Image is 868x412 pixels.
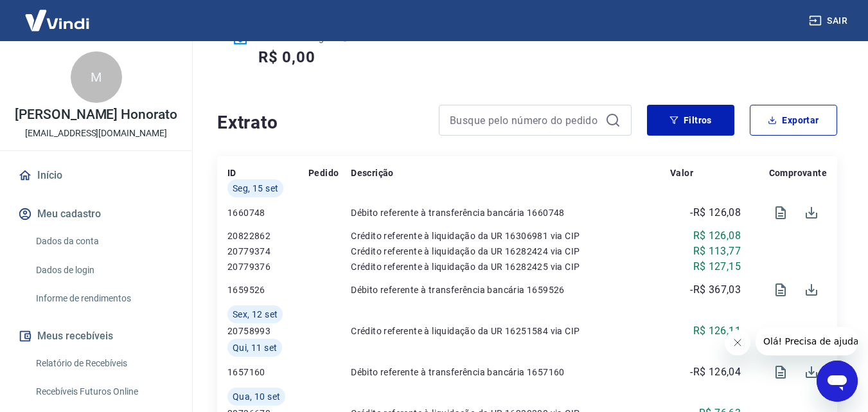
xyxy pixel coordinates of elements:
[31,379,177,405] a: Recebíveis Futuros Online
[15,161,177,190] a: Início
[233,182,278,195] span: Seg, 15 set
[227,366,308,379] p: 1657160
[15,200,177,228] button: Meu cadastro
[765,357,796,388] span: Visualizar
[817,361,858,402] iframe: Botão para abrir a janela de mensagens
[233,308,278,321] span: Sex, 12 set
[351,229,670,242] p: Crédito referente à liquidação da UR 16306981 via CIP
[670,166,693,179] p: Valor
[796,197,827,228] span: Download
[351,245,670,258] p: Crédito referente à liquidação da UR 16282424 via CIP
[756,327,858,355] iframe: Mensagem da empresa
[31,285,177,312] a: Informe de rendimentos
[227,325,308,337] p: 20758993
[227,260,308,273] p: 20779376
[765,197,796,228] span: Visualizar
[15,322,177,350] button: Meus recebíveis
[31,228,177,255] a: Dados da conta
[233,390,280,403] span: Qua, 10 set
[351,206,670,219] p: Débito referente à transferência bancária 1660748
[351,283,670,296] p: Débito referente à transferência bancária 1659526
[351,366,670,379] p: Débito referente à transferência bancária 1657160
[647,105,734,136] button: Filtros
[769,166,827,179] p: Comprovante
[71,51,122,103] div: M
[227,245,308,258] p: 20779374
[690,364,741,380] p: -R$ 126,04
[227,166,236,179] p: ID
[693,259,741,274] p: R$ 127,15
[796,274,827,305] span: Download
[25,127,167,140] p: [EMAIL_ADDRESS][DOMAIN_NAME]
[351,325,670,337] p: Crédito referente à liquidação da UR 16251584 via CIP
[227,206,308,219] p: 1660748
[351,260,670,273] p: Crédito referente à liquidação da UR 16282425 via CIP
[31,257,177,283] a: Dados de login
[308,166,339,179] p: Pedido
[351,166,394,179] p: Descrição
[15,108,177,121] p: [PERSON_NAME] Honorato
[31,350,177,377] a: Relatório de Recebíveis
[693,228,741,244] p: R$ 126,08
[690,205,741,220] p: -R$ 126,08
[15,1,99,40] img: Vindi
[765,274,796,305] span: Visualizar
[450,111,600,130] input: Busque pelo número do pedido
[227,229,308,242] p: 20822862
[796,357,827,388] span: Download
[693,323,741,339] p: R$ 126,11
[217,110,423,136] h4: Extrato
[690,282,741,298] p: -R$ 367,03
[806,9,853,33] button: Sair
[725,330,750,355] iframe: Fechar mensagem
[258,47,315,67] h5: R$ 0,00
[750,105,837,136] button: Exportar
[233,341,277,354] span: Qui, 11 set
[693,244,741,259] p: R$ 113,77
[227,283,308,296] p: 1659526
[8,9,108,19] span: Olá! Precisa de ajuda?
